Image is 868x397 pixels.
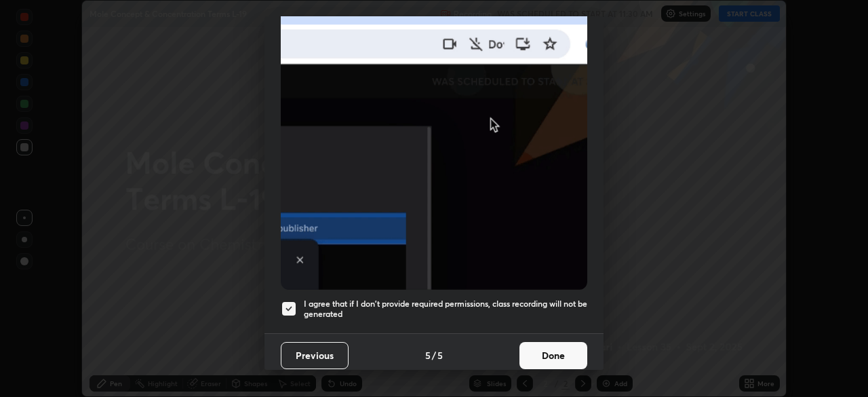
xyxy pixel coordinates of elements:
[281,342,349,369] button: Previous
[437,348,443,362] h4: 5
[425,348,431,362] h4: 5
[519,342,587,369] button: Done
[304,299,587,320] h5: I agree that if I don't provide required permissions, class recording will not be generated
[432,348,436,362] h4: /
